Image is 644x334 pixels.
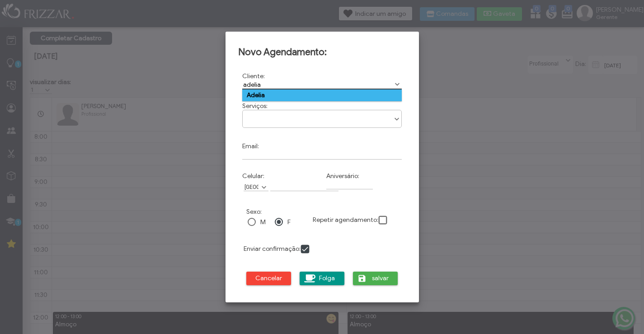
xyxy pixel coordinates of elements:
label: Sexo: [246,208,262,216]
h2: Novo Agendamento: [238,46,406,58]
button: Folga [300,272,345,285]
label: Repetir agendamento: [313,216,378,223]
label: Email: [242,142,259,150]
label: Serviços: [242,102,268,110]
button: Show Options [393,80,402,89]
label: F [287,218,291,226]
label: M [260,218,266,226]
label: Celular: [242,172,264,180]
button: Cancelar [246,272,291,285]
label: Cliente: [242,72,265,80]
span: Folga [316,272,338,285]
span: salvar [369,272,392,285]
label: Enviar confirmação: [244,245,301,252]
td: Adelia [242,89,402,101]
span: Cancelar [253,272,285,285]
label: [GEOGRAPHIC_DATA] [244,183,259,191]
button: salvar [353,272,398,285]
label: Aniversário: [326,172,359,180]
